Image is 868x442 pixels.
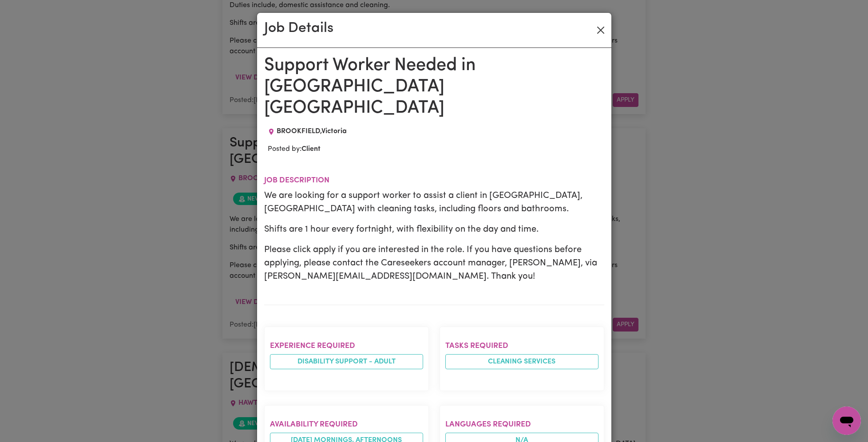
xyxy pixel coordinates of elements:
iframe: Button to launch messaging window [832,406,861,435]
li: Cleaning services [445,354,598,369]
h1: Support Worker Needed in [GEOGRAPHIC_DATA] [GEOGRAPHIC_DATA] [264,55,604,119]
div: Job location: BROOKFIELD, Victoria [264,126,350,137]
h2: Availability required [270,420,423,429]
span: Posted by: [268,146,321,153]
p: Shifts are 1 hour every fortnight, with flexibility on the day and time. [264,223,604,236]
h2: Experience required [270,341,423,351]
p: Please click apply if you are interested in the role. If you have questions before applying, plea... [264,243,604,283]
span: BROOKFIELD , Victoria [277,128,347,135]
h2: Tasks required [445,341,598,351]
li: Disability support - Adult [270,354,423,369]
button: Close [594,23,608,37]
h2: Languages required [445,420,598,429]
b: Client [301,146,321,153]
p: We are looking for a support worker to assist a client in [GEOGRAPHIC_DATA], [GEOGRAPHIC_DATA] wi... [264,189,604,216]
h2: Job description [264,176,604,185]
h2: Job Details [264,20,333,37]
